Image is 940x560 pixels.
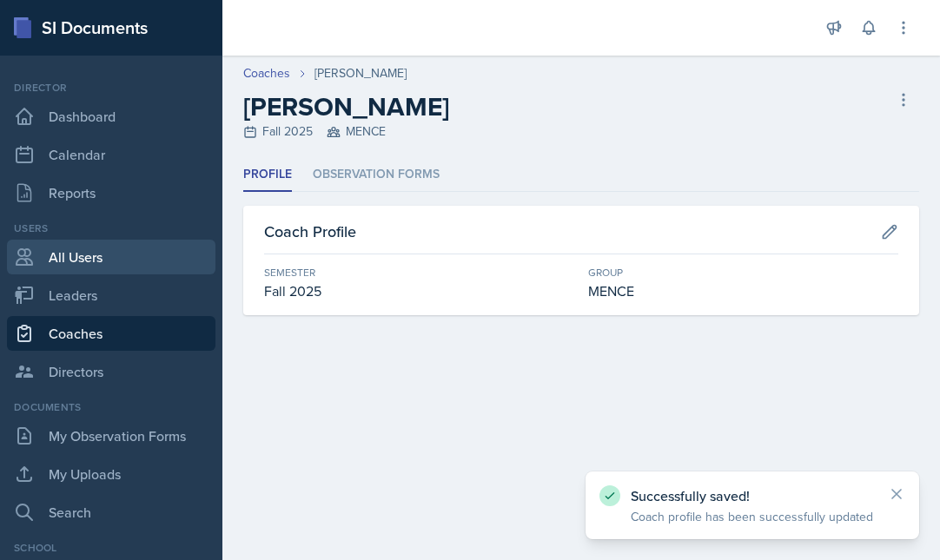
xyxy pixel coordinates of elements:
a: Directors [7,354,215,389]
h3: Coach Profile [264,220,356,243]
a: Leaders [7,278,215,313]
span: MENCE [327,122,386,141]
a: Dashboard [7,99,215,134]
div: Fall 2025 [264,280,574,301]
a: All Users [7,240,215,274]
div: [PERSON_NAME] [314,64,407,82]
div: Semester [264,265,574,280]
a: My Observation Forms [7,418,215,453]
a: Coaches [243,64,290,82]
div: Documents [7,399,215,415]
a: Reports [7,175,215,210]
div: Director [7,80,215,96]
p: Successfully saved! [631,487,874,504]
div: Fall 2025 [243,122,449,141]
div: School [7,540,215,556]
li: Profile [243,158,292,192]
div: Users [7,221,215,236]
a: My Uploads [7,457,215,491]
a: Calendar [7,137,215,172]
div: MENCE [588,280,898,301]
a: Coaches [7,316,215,351]
div: Group [588,265,898,280]
li: Observation Forms [313,158,440,192]
p: Coach profile has been successfully updated [631,508,874,525]
a: Search [7,495,215,530]
h2: [PERSON_NAME] [243,91,449,122]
